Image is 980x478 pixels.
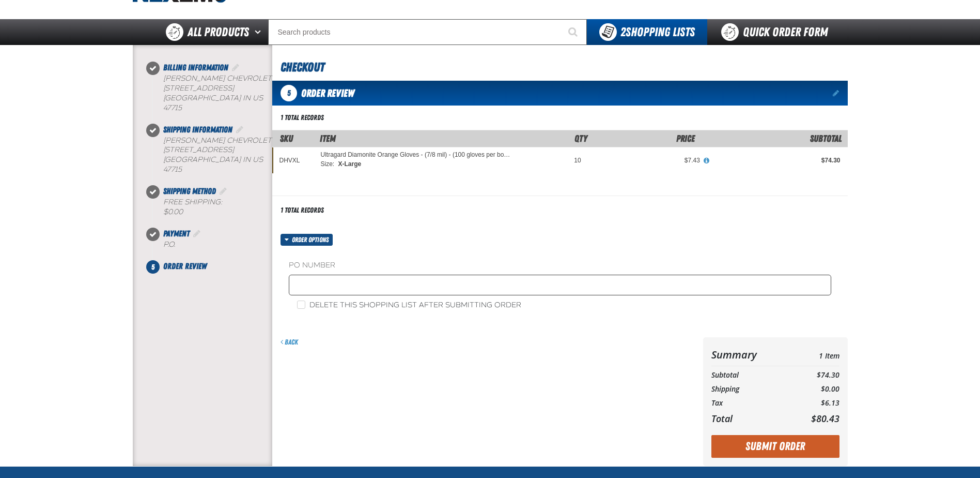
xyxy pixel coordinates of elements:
button: View All Prices for Ultragard Diamonite Orange Gloves - (7/8 mil) - (100 gloves per box MIN 10 bo... [700,156,713,166]
span: Shipping Method [163,186,216,196]
label: Delete this shopping list after submitting order [297,301,521,310]
span: 5 [281,85,297,101]
nav: Checkout steps. Current step is Order Review. Step 5 of 5 [145,62,272,273]
button: Start Searching [561,19,587,45]
span: [STREET_ADDRESS] [163,145,234,154]
strong: $0.00 [163,207,183,216]
span: Shipping Information [163,125,232,135]
span: Subtotal [810,133,842,144]
span: Qty [574,133,587,144]
span: All Products [188,23,249,41]
li: Payment. Step 4 of 5. Completed [153,228,272,260]
div: 1 total records [281,205,324,215]
span: Order Review [301,87,354,99]
a: Edit Billing Information [230,63,241,72]
li: Billing Information. Step 1 of 5. Completed [153,62,272,124]
input: Search [268,19,587,45]
span: 10 [574,157,581,164]
input: Delete this shopping list after submitting order [297,301,305,309]
span: IN [243,94,251,102]
li: Order Review. Step 5 of 5. Not Completed [153,260,272,273]
th: Subtotal [711,368,790,382]
li: Shipping Method. Step 3 of 5. Completed [153,185,272,228]
td: DHVXL [272,147,314,173]
a: Edit Shipping Information [235,125,245,135]
div: Free Shipping: [163,198,272,217]
th: Summary [711,346,790,364]
a: Back [281,338,298,346]
a: Quick Order Form [707,19,847,45]
td: 1 Item [790,346,839,364]
span: Price [676,133,695,144]
td: $6.13 [790,396,839,410]
span: [GEOGRAPHIC_DATA] [163,155,241,164]
a: SKU [280,133,293,144]
span: US [253,155,263,164]
span: Shopping Lists [620,25,695,39]
span: [PERSON_NAME] Chevrolet [163,74,272,83]
div: P.O. [163,240,272,250]
a: Edit Payment [192,229,202,238]
span: [PERSON_NAME] Chevrolet [163,136,272,145]
bdo: 47715 [163,165,182,174]
th: Total [711,410,790,427]
span: US [253,94,263,102]
th: Tax [711,396,790,410]
span: [GEOGRAPHIC_DATA] [163,94,241,102]
li: Shipping Information. Step 2 of 5. Completed [153,124,272,186]
button: Open All Products pages [251,19,268,45]
td: $0.00 [790,382,839,396]
a: Ultragard Diamonite Orange Gloves - (7/8 mil) - (100 gloves per box MIN 10 box order) [321,152,513,159]
button: You have 2 Shopping Lists. Open to view details [587,19,707,45]
div: 1 total records [281,113,324,123]
bdo: 47715 [163,103,182,112]
span: Item [320,133,336,144]
strong: 2 [620,25,626,39]
th: Shipping [711,382,790,396]
span: Size: [321,160,336,168]
span: Billing Information [163,63,228,72]
span: Checkout [281,60,324,74]
a: Edit Shipping Method [218,186,228,196]
span: Order Review [163,261,207,271]
div: $7.43 [596,156,700,165]
span: Payment [163,229,190,238]
span: X-Large [337,160,362,168]
a: Edit items [833,89,841,97]
button: Order options [281,234,333,246]
span: $80.43 [811,412,839,425]
td: $74.30 [790,368,839,382]
span: [STREET_ADDRESS] [163,84,234,93]
label: PO Number [289,261,831,271]
span: 5 [146,260,160,274]
div: $74.30 [714,156,841,165]
span: Order options [292,234,333,246]
button: Submit Order [711,435,839,458]
span: IN [243,155,251,164]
